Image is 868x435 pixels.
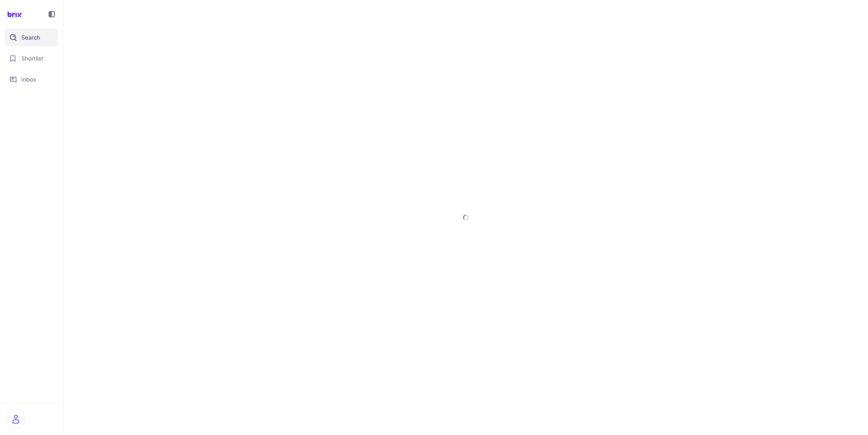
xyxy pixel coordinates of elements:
[21,75,36,83] span: Inbox
[7,410,25,428] img: user_logo.png
[21,54,43,62] span: Shortlist
[5,28,58,46] button: Search
[5,70,58,88] button: Inbox
[21,33,40,42] span: Search
[5,49,58,67] button: Shortlist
